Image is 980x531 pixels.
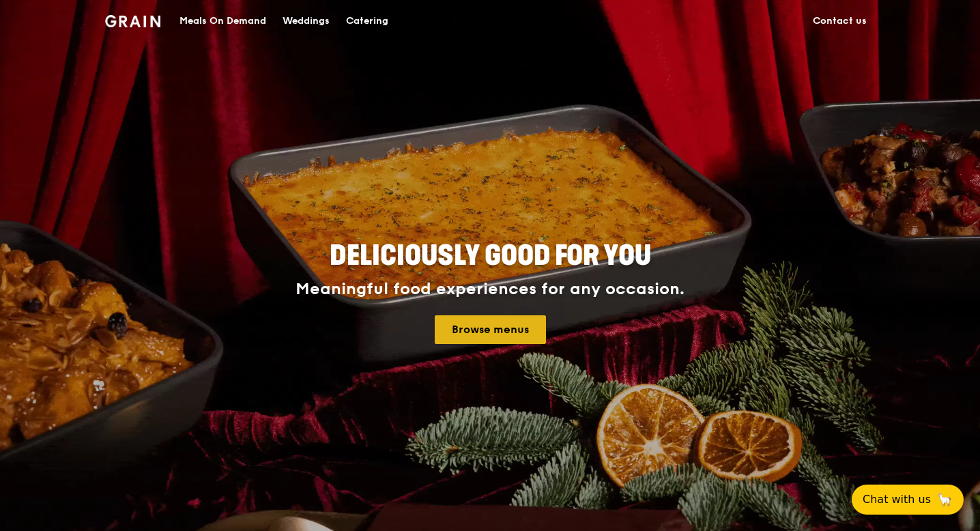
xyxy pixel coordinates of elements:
[346,1,388,42] div: Catering
[274,1,338,42] a: Weddings
[338,1,397,42] a: Catering
[936,491,953,508] span: 🦙
[244,280,736,299] div: Meaningful food experiences for any occasion.
[105,15,160,27] img: Grain
[179,1,266,42] div: Meals On Demand
[283,1,330,42] div: Weddings
[330,240,651,272] span: Deliciously good for you
[852,485,964,515] button: Chat with us🦙
[435,315,546,344] a: Browse menus
[805,1,875,42] a: Contact us
[863,491,931,508] span: Chat with us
